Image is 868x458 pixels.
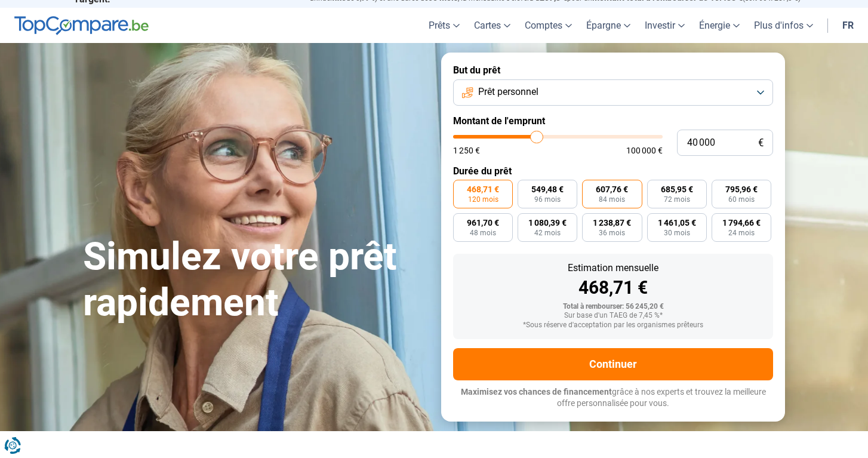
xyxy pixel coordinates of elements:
[463,312,764,320] div: Sur base d'un TAEG de 7,45 %*
[661,185,693,193] span: 685,95 €
[728,229,755,236] span: 24 mois
[658,219,696,227] span: 1 461,05 €
[518,8,579,43] a: Comptes
[14,16,149,35] img: TopCompare
[478,85,538,99] span: Prêt personnel
[728,196,755,203] span: 60 mois
[664,196,690,203] span: 72 mois
[835,8,861,43] a: fr
[599,196,625,203] span: 84 mois
[421,8,467,43] a: Prêts
[467,185,499,193] span: 468,71 €
[453,146,480,155] span: 1 250 €
[664,229,690,236] span: 30 mois
[534,229,561,236] span: 42 mois
[453,165,773,177] label: Durée du prêt
[463,321,764,330] div: *Sous réserve d'acceptation par les organismes prêteurs
[467,8,518,43] a: Cartes
[470,229,496,236] span: 48 mois
[596,185,628,193] span: 607,76 €
[453,115,773,127] label: Montant de l'emprunt
[83,234,427,326] h1: Simulez votre prêt rapidement
[758,138,764,148] span: €
[638,8,692,43] a: Investir
[453,386,773,410] p: grâce à nos experts et trouvez la meilleure offre personnalisée pour vous.
[692,8,747,43] a: Énergie
[463,279,764,297] div: 468,71 €
[467,219,499,227] span: 961,70 €
[722,219,761,227] span: 1 794,66 €
[531,185,564,193] span: 549,48 €
[463,263,764,273] div: Estimation mensuelle
[534,196,561,203] span: 96 mois
[599,229,625,236] span: 36 mois
[747,8,820,43] a: Plus d'infos
[461,387,612,396] span: Maximisez vos chances de financement
[528,219,567,227] span: 1 080,39 €
[453,348,773,380] button: Continuer
[453,64,773,76] label: But du prêt
[453,79,773,106] button: Prêt personnel
[626,146,663,155] span: 100 000 €
[463,303,764,311] div: Total à rembourser: 56 245,20 €
[593,219,631,227] span: 1 238,87 €
[579,8,638,43] a: Épargne
[725,185,758,193] span: 795,96 €
[468,196,498,203] span: 120 mois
